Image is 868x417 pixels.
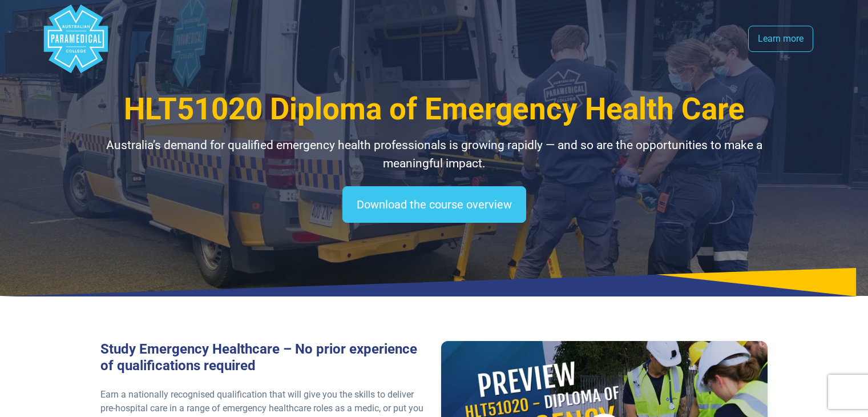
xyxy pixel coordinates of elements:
p: Australia’s demand for qualified emergency health professionals is growing rapidly — and so are t... [100,137,768,173]
a: Learn more [748,26,813,52]
a: Download the course overview [342,186,526,223]
span: HLT51020 Diploma of Emergency Health Care [124,91,745,127]
div: Australian Paramedical College [42,5,110,73]
h3: Study Emergency Healthcare – No prior experience of qualifications required [100,341,427,374]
